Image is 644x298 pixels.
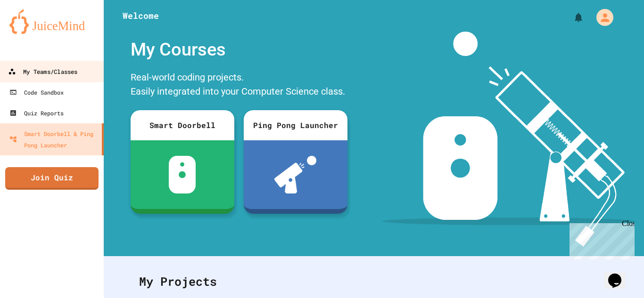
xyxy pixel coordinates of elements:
img: logo-orange.svg [9,9,94,34]
div: Real-world coding projects. Easily integrated into your Computer Science class. [126,68,352,103]
img: banner-image-my-projects.png [382,32,635,247]
img: ppl-with-ball.png [274,156,316,193]
div: My Teams/Classes [8,66,77,78]
div: Smart Doorbell [131,110,234,140]
div: Ping Pong Launcher [244,110,347,140]
a: Join Quiz [5,167,99,190]
iframe: chat widget [604,260,635,289]
div: My Account [586,7,616,28]
img: sdb-white.svg [169,156,196,193]
div: Smart Doorbell & Ping Pong Launcher [9,128,98,151]
div: Code Sandbox [9,87,64,98]
div: My Courses [126,32,352,68]
div: Chat with us now!Close [4,4,65,60]
div: My Notifications [555,9,586,25]
div: Quiz Reports [9,107,64,119]
iframe: chat widget [566,219,635,259]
